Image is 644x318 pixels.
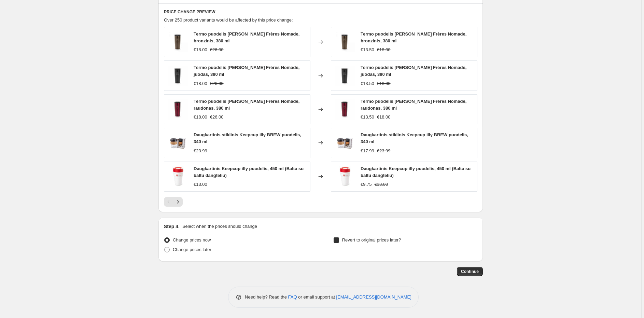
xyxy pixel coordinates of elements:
span: Termo puodelis [PERSON_NAME] Frères Nomade, raudonas, 380 ml [361,99,466,111]
button: Next [173,197,183,207]
span: Termo puodelis [PERSON_NAME] Frères Nomade, raudonas, 380 ml [194,99,299,111]
div: €13.50 [361,80,374,87]
div: €9.75 [361,181,372,188]
strike: €23.99 [377,148,391,154]
img: illy-indai-daugkartinis-keepcup-illy-puodelis-450-ml-32521670688803_80x.jpg [335,166,355,187]
span: Termo puodelis [PERSON_NAME] Frères Nomade, bronzinis, 380 ml [194,31,299,43]
span: Continue [461,269,479,274]
img: illy-indai-daugkartinis-stiklinis-keepcup-illy-brew-puodelis-340-ml-32521668526115_80x.jpg [168,133,188,153]
strike: €18.00 [377,80,391,87]
span: Revert to original prices later? [342,237,401,243]
a: FAQ [288,294,297,300]
img: dammann-indai-termo-puodelis-dammann-freres-nomade-bronzinis-380-ml-32521437839395_80x.jpg [335,32,355,52]
div: €13.50 [361,46,374,53]
span: Daugkartinis stiklinis Keepcup illy BREW puodelis, 340 ml [361,132,468,144]
div: €18.00 [194,114,207,121]
a: [EMAIL_ADDRESS][DOMAIN_NAME] [336,294,411,300]
div: €17.99 [361,148,374,154]
button: Continue [457,267,483,276]
span: Daugkartinis Keepcup illy puodelis, 450 ml (Balta su baltu dangteliu) [361,166,471,178]
h6: PRICE CHANGE PREVIEW [164,9,477,15]
img: dammann-indai-termo-puodelis-dammann-freres-nomade-raudonas-380-ml-32521440198691_80x.jpg [168,99,188,120]
img: dammann-indai-termo-puodelis-dammann-freres-nomade-juodas-380-ml-32521438887971_80x.jpg [168,66,188,86]
strike: €18.00 [377,114,391,121]
span: Need help? Read the [245,294,288,300]
span: Change prices later [173,247,211,252]
span: Daugkartinis stiklinis Keepcup illy BREW puodelis, 340 ml [194,132,301,144]
strike: €26.00 [210,80,224,87]
p: Select when the prices should change [182,223,257,230]
span: Change prices now [173,237,211,243]
img: illy-indai-daugkartinis-stiklinis-keepcup-illy-brew-puodelis-340-ml-32521668526115_80x.jpg [335,133,355,153]
div: €13.00 [194,181,207,188]
strike: €26.00 [210,114,224,121]
span: Termo puodelis [PERSON_NAME] Frères Nomade, bronzinis, 380 ml [361,31,466,43]
div: €13.50 [361,114,374,121]
span: Termo puodelis [PERSON_NAME] Frères Nomade, juodas, 380 ml [194,65,299,77]
nav: Pagination [164,197,183,207]
h2: Step 4. [164,223,180,230]
img: dammann-indai-termo-puodelis-dammann-freres-nomade-raudonas-380-ml-32521440198691_80x.jpg [335,99,355,120]
span: Over 250 product variants would be affected by this price change: [164,17,293,23]
span: Termo puodelis [PERSON_NAME] Frères Nomade, juodas, 380 ml [361,65,466,77]
strike: €18.00 [377,46,391,53]
strike: €26.00 [210,46,224,53]
span: Daugkartinis Keepcup illy puodelis, 450 ml (Balta su baltu dangteliu) [194,166,304,178]
img: dammann-indai-termo-puodelis-dammann-freres-nomade-bronzinis-380-ml-32521437839395_80x.jpg [168,32,188,52]
div: €18.00 [194,46,207,53]
strike: €13.00 [375,181,388,188]
div: €18.00 [194,80,207,87]
img: dammann-indai-termo-puodelis-dammann-freres-nomade-juodas-380-ml-32521438887971_80x.jpg [335,66,355,86]
span: or email support at [297,294,336,300]
img: illy-indai-daugkartinis-keepcup-illy-puodelis-450-ml-32521670688803_80x.jpg [168,166,188,187]
div: €23.99 [194,148,207,154]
